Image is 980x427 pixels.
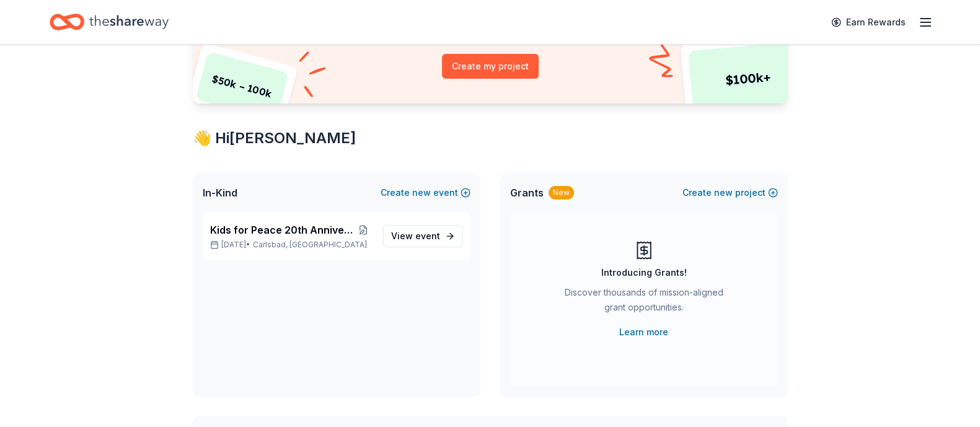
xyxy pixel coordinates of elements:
[50,7,169,37] a: Home
[203,185,237,200] span: In-Kind
[601,265,687,280] div: Introducing Grants!
[619,325,668,340] a: Learn more
[391,229,440,244] span: View
[549,186,574,200] div: New
[824,11,913,33] a: Earn Rewards
[560,285,728,320] div: Discover thousands of mission-aligned grant opportunities.
[442,54,539,79] button: Create my project
[682,185,778,200] button: Createnewproject
[412,185,431,200] span: new
[193,128,788,148] div: 👋 Hi [PERSON_NAME]
[253,240,367,250] span: Carlsbad, [GEOGRAPHIC_DATA]
[510,185,544,200] span: Grants
[381,185,470,200] button: Createnewevent
[210,240,373,250] p: [DATE] •
[383,225,463,247] a: View event
[714,185,733,200] span: new
[415,231,440,241] span: event
[210,222,354,237] span: Kids for Peace 20th Anniversary Gala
